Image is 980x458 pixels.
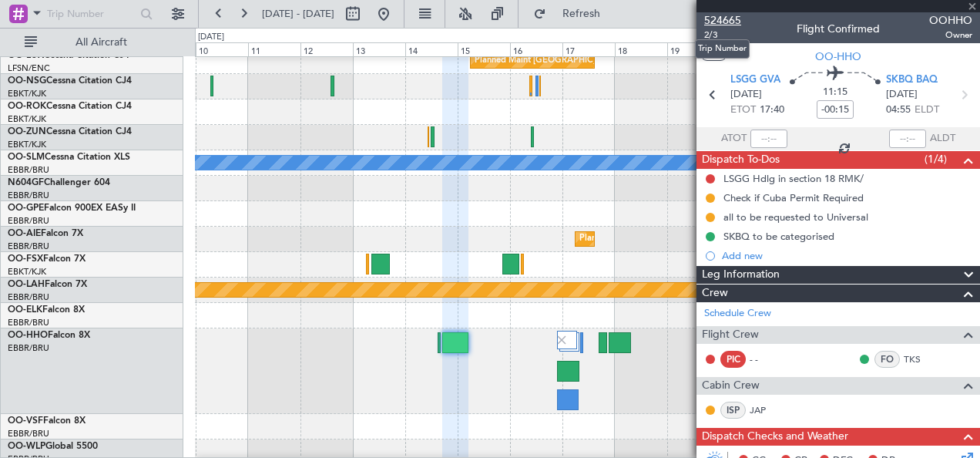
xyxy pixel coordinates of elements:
a: N604GFChallenger 604 [8,178,110,187]
div: FO [874,351,900,368]
a: EBBR/BRU [8,317,49,328]
span: OO-LAH [8,280,45,289]
a: EBKT/KJK [8,88,46,99]
a: EBBR/BRU [8,164,49,176]
span: 04:55 [886,103,911,118]
a: TKS [904,352,938,366]
a: EBBR/BRU [8,241,49,252]
div: 17 [562,42,615,56]
input: Trip Number [47,2,136,25]
span: OO-GPE [8,204,44,213]
div: 19 [667,42,720,56]
div: ISP [720,402,746,419]
span: (1/4) [925,151,947,167]
a: LFSN/ENC [8,62,50,74]
span: [DATE] [886,87,918,103]
div: 14 [405,42,458,56]
span: 11:15 [823,85,847,100]
a: EBBR/BRU [8,342,49,354]
div: all to be requested to Universal [723,210,868,224]
span: Crew [702,285,728,302]
span: OO-HHO [8,331,48,340]
span: Dispatch Checks and Weather [702,428,848,446]
span: ALDT [930,131,955,146]
div: [DATE] [198,31,224,44]
span: ELDT [915,103,939,118]
span: Cabin Crew [702,377,760,395]
a: OO-NSGCessna Citation CJ4 [8,76,132,86]
a: OO-LAHFalcon 7X [8,280,87,289]
div: Planned Maint [GEOGRAPHIC_DATA] ([GEOGRAPHIC_DATA] National) [579,227,858,251]
a: OO-SLMCessna Citation XLS [8,153,130,162]
span: Owner [929,29,972,42]
button: All Aircraft [17,30,167,55]
span: ATOT [721,131,747,146]
div: Planned Maint [GEOGRAPHIC_DATA] ([GEOGRAPHIC_DATA] National) [475,49,753,72]
span: 524665 [704,12,741,29]
span: [DATE] - [DATE] [262,7,334,21]
span: SKBQ BAQ [886,72,938,88]
div: 11 [248,42,300,56]
div: 10 [196,42,248,56]
span: OO-ELK [8,305,42,315]
span: OOHHO [929,12,972,29]
a: OO-ELKFalcon 8X [8,305,85,315]
a: OO-WLPGlobal 5500 [8,442,98,451]
a: OO-FSXFalcon 7X [8,254,86,264]
a: OO-ROKCessna Citation CJ4 [8,102,132,111]
span: Refresh [549,8,614,19]
div: PIC [720,351,746,368]
div: Check if Cuba Permit Required [723,191,864,204]
div: 15 [458,42,510,56]
span: OO-ROK [8,102,46,111]
span: OO-SLM [8,153,45,162]
button: Refresh [526,2,619,26]
img: gray-close.svg [555,333,569,347]
a: EBBR/BRU [8,215,49,227]
a: OO-AIEFalcon 7X [8,229,83,238]
a: EBBR/BRU [8,190,49,201]
a: EBKT/KJK [8,113,46,125]
a: JAP [750,403,784,417]
div: 18 [615,42,667,56]
span: OO-NSG [8,76,46,86]
span: OO-WLP [8,442,45,451]
a: Schedule Crew [704,306,771,322]
span: [DATE] [730,87,762,103]
span: 17:40 [760,103,784,118]
span: OO-FSX [8,254,43,264]
span: ETOT [730,103,756,118]
a: OO-VSFFalcon 8X [8,416,86,426]
div: Add new [722,249,972,262]
div: SKBQ to be categorised [723,230,834,243]
div: 13 [353,42,405,56]
span: LSGG GVA [730,72,780,88]
span: Leg Information [702,266,780,284]
a: OO-HHOFalcon 8X [8,331,90,340]
div: 16 [510,42,562,56]
div: - - [750,352,784,366]
span: Dispatch To-Dos [702,151,780,169]
a: EBKT/KJK [8,266,46,278]
a: OO-GPEFalcon 900EX EASy II [8,204,136,213]
span: OO-AIE [8,229,41,238]
a: EBBR/BRU [8,291,49,303]
span: N604GF [8,178,44,187]
span: Flight Crew [702,326,759,344]
div: 12 [300,42,353,56]
a: OO-ZUNCessna Citation CJ4 [8,127,132,136]
a: EBBR/BRU [8,428,49,439]
span: OO-VSF [8,416,43,426]
span: All Aircraft [40,37,163,48]
div: Flight Confirmed [797,21,880,37]
div: Trip Number [695,39,750,59]
span: OO-HHO [815,49,861,65]
span: OO-ZUN [8,127,46,136]
a: EBKT/KJK [8,139,46,150]
div: LSGG Hdlg in section 18 RMK/ [723,172,864,185]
